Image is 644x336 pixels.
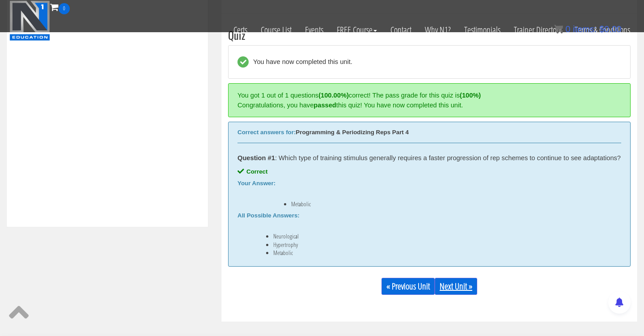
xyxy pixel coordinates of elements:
div: Correct [237,168,621,175]
div: : Which type of training stimulus generally requires a faster progression of rep schemes to conti... [237,154,621,162]
span: 0 [59,3,70,14]
b: All Possible Answers: [237,212,300,219]
div: Programming & Periodizing Reps Part 4 [237,129,621,136]
div: You got 1 out of 1 questions correct! The pass grade for this quiz is [237,90,617,100]
a: Next Unit » [435,278,477,295]
strong: (100%) [460,92,481,99]
li: Metabolic [273,249,603,256]
span: items: [573,24,597,34]
b: Your Answer: [237,180,275,187]
a: Terms & Conditions [568,14,637,46]
a: Certs [227,14,254,46]
strong: passed [314,102,336,109]
span: $ [599,24,604,34]
a: Trainer Directory [507,14,568,46]
strong: (100.00%) [318,92,349,99]
b: Correct answers for: [237,129,296,136]
img: n1-education [9,0,50,41]
a: 0 [50,1,70,13]
li: Neurological [273,233,603,240]
img: icon11.png [554,25,563,34]
span: 0 [565,24,570,34]
a: « Previous Unit [381,278,435,295]
a: Contact [384,14,418,46]
strong: Question #1 [237,154,275,162]
bdi: 0.00 [599,24,622,34]
a: Testimonials [458,14,507,46]
a: Why N1? [418,14,458,46]
div: You have now completed this unit. [249,56,352,68]
a: 0 items: $0.00 [554,24,622,34]
a: FREE Course [330,14,384,46]
li: Hypertrophy [273,241,603,248]
a: Events [298,14,330,46]
a: Course List [254,14,298,46]
li: Metabolic [291,200,603,208]
div: Congratulations, you have this quiz! You have now completed this unit. [237,100,617,110]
